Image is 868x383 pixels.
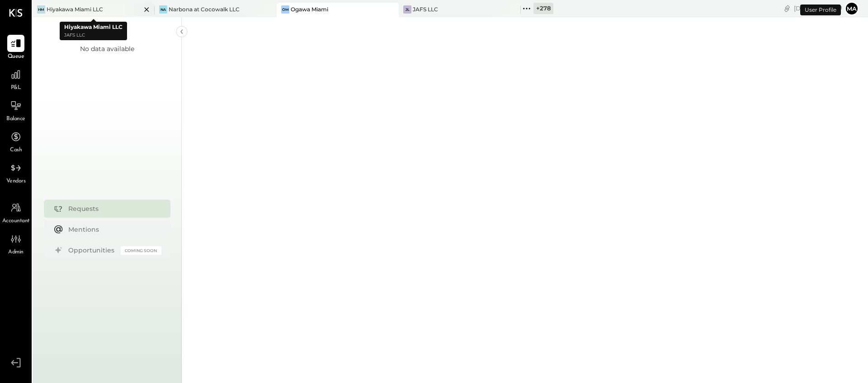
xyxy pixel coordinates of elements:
[0,128,31,154] a: Cash
[794,4,842,13] div: [DATE]
[800,5,841,15] div: User Profile
[291,5,328,13] div: Ogawa Miami
[121,246,161,255] div: Coming Soon
[11,84,21,92] span: P&L
[8,53,24,61] span: Queue
[64,23,123,30] b: Hiyakawa Miami LLC
[37,5,45,14] div: HM
[281,5,289,14] div: OM
[0,230,31,257] a: Admin
[413,5,438,13] div: JAFS LLC
[6,115,25,123] span: Balance
[0,66,31,92] a: P&L
[159,5,167,14] div: Na
[6,177,26,186] span: Vendors
[80,44,134,53] div: No data available
[533,3,553,14] div: + 278
[64,32,123,39] p: JAFS LLC
[10,146,22,154] span: Cash
[844,1,859,16] button: ma
[2,217,30,225] span: Accountant
[0,199,31,225] a: Accountant
[0,159,31,186] a: Vendors
[68,246,116,255] div: Opportunities
[403,5,411,14] div: JL
[783,4,792,13] div: copy link
[169,5,240,13] div: Narbona at Cocowalk LLC
[68,225,157,234] div: Mentions
[47,5,103,13] div: Hiyakawa Miami LLC
[68,204,157,213] div: Requests
[8,248,24,257] span: Admin
[0,35,31,61] a: Queue
[0,97,31,123] a: Balance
